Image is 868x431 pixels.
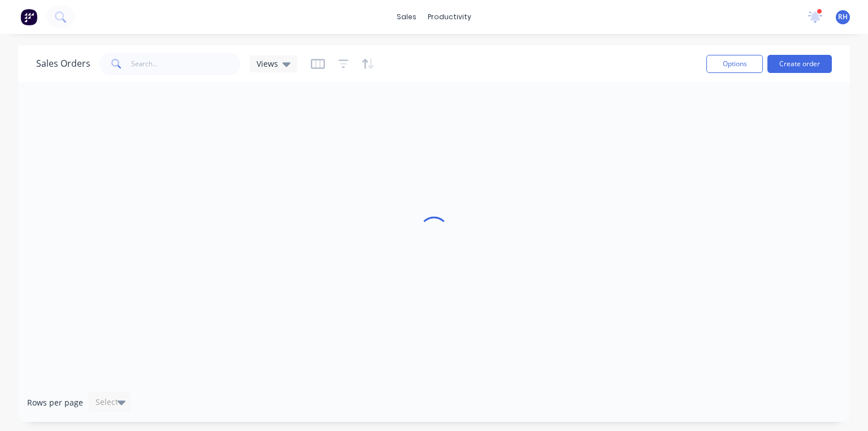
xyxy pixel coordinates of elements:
span: Views [257,58,278,70]
span: RH [838,12,848,22]
div: Select... [96,396,125,408]
div: sales [391,8,422,25]
button: Options [706,55,763,73]
span: Rows per page [27,397,83,408]
input: Search... [131,53,241,75]
img: Factory [20,8,37,25]
button: Create order [767,55,832,73]
div: productivity [422,8,477,25]
h1: Sales Orders [36,58,90,69]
